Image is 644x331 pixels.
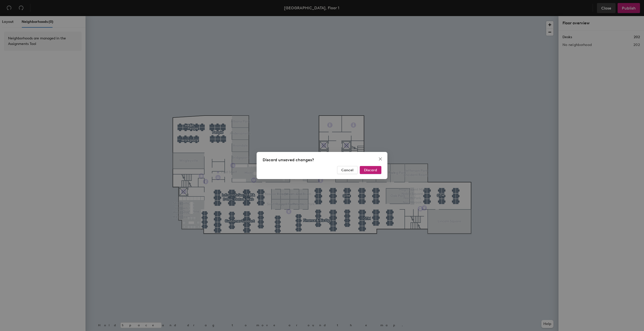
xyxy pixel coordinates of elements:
[341,168,353,172] span: Cancel
[376,155,384,163] button: Close
[376,157,384,161] span: Close
[378,157,382,161] span: close
[364,168,377,172] span: Discard
[263,157,381,163] div: Discard unsaved changes?
[360,166,381,174] button: Discard
[337,166,358,174] button: Cancel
